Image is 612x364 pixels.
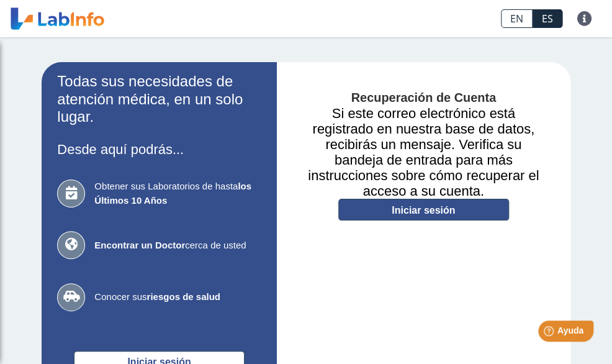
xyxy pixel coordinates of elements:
font: cerca de usted [185,240,246,250]
font: los Últimos 10 Años [94,181,251,206]
font: riesgos de salud [147,291,220,302]
font: Iniciar sesión [392,205,455,216]
font: Obtener sus Laboratorios de hasta [94,181,238,191]
font: Si este correo electrónico está registrado en nuestra base de datos, recibirás un mensaje. Verifi... [308,106,539,199]
font: Desde aquí podrás... [57,142,184,157]
font: Recuperación de Cuenta [351,91,495,104]
font: Encontrar un Doctor [94,240,185,250]
font: ES [542,12,553,25]
a: Iniciar sesión [338,199,509,221]
iframe: Lanzador de widgets de ayuda [502,316,598,350]
font: Todas sus necesidades de atención médica, en un solo lugar. [57,73,243,125]
font: Conocer sus [94,291,146,302]
font: EN [510,12,523,25]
